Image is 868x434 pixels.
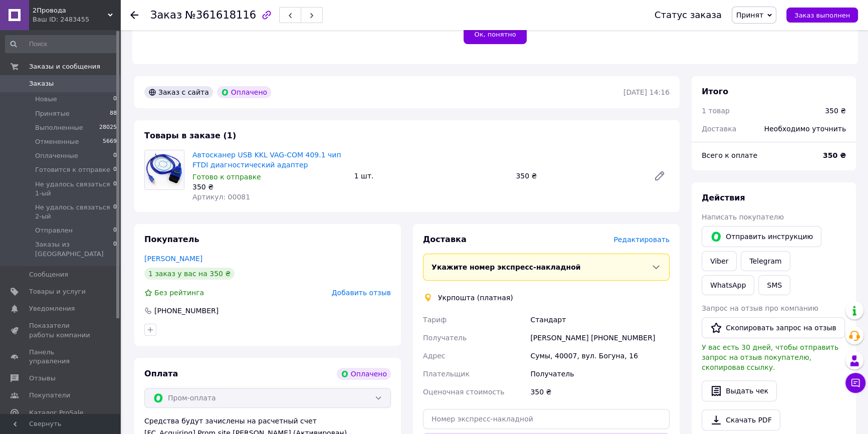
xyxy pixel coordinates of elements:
div: Заказ с сайта [144,86,213,98]
span: Заказ [150,9,182,21]
span: Отмененные [35,137,79,146]
div: Укрпошта (платная) [436,293,516,303]
span: Плательщик [423,370,470,378]
span: Панель управления [29,348,93,366]
div: 1 заказ у вас на 350 ₴ [144,268,235,280]
div: 1 шт. [350,169,512,183]
span: Заказы из [GEOGRAPHIC_DATA] [35,240,113,258]
span: 0 [113,165,117,174]
span: 2Провода [33,6,108,15]
time: [DATE] 14:16 [623,88,670,96]
div: Сумы, 40007, вул. Богуна, 16 [528,347,672,365]
div: 350 ₴ [192,182,346,192]
span: У вас есть 30 дней, чтобы отправить запрос на отзыв покупателю, скопировав ссылку. [702,343,838,371]
div: Ваш ID: 2483455 [33,15,120,24]
span: Запрос на отзыв про компанию [702,304,818,312]
span: Сообщения [29,270,68,279]
span: Готово к отправке [192,173,261,181]
a: WhatsApp [702,275,754,295]
span: Принят [736,11,763,19]
span: Товары и услуги [29,287,86,296]
span: 1 товар [702,107,730,115]
span: Доставка [702,125,736,133]
div: Оплачено [217,86,271,98]
span: Действия [702,193,745,202]
span: Редактировать [613,236,670,244]
span: Не удалось связаться 2-ый [35,203,113,221]
span: Новые [35,95,57,104]
a: Скачать PDF [702,409,780,430]
div: [PHONE_NUMBER] [153,306,220,316]
div: Вернуться назад [130,10,138,20]
span: Заказ выполнен [794,12,850,19]
span: 5669 [103,137,117,146]
span: Уведомления [29,304,75,313]
span: Оплаченные [35,151,78,160]
span: Адрес [423,352,445,360]
div: 350 ₴ [512,169,645,183]
span: Укажите номер экспресс-накладной [431,263,581,271]
div: Стандарт [528,311,672,329]
span: Товары в заказе (1) [144,131,236,140]
span: Принятые [35,109,70,118]
span: Покупатель [144,235,199,244]
button: Ок, понятно [464,24,526,44]
span: 0 [113,226,117,235]
span: 0 [113,240,117,258]
span: 0 [113,180,117,198]
div: 350 ₴ [825,106,846,116]
button: Отправить инструкцию [702,226,821,247]
span: Получатель [423,334,467,342]
span: 0 [113,151,117,160]
span: Итого [702,87,728,96]
button: SMS [758,275,790,295]
button: Скопировать запрос на отзыв [702,317,845,338]
span: 88 [110,109,117,118]
span: Покупатели [29,391,70,400]
span: Доставка [423,235,467,244]
span: Оплата [144,369,178,378]
div: [PERSON_NAME] [PHONE_NUMBER] [528,329,672,347]
span: Отправлен [35,226,73,235]
span: Не удалось связаться 1-ый [35,180,113,198]
button: Выдать чек [702,380,777,401]
span: 0 [113,95,117,104]
span: 0 [113,203,117,221]
span: Каталог ProSale [29,408,83,417]
a: [PERSON_NAME] [144,255,202,263]
span: Показатели работы компании [29,321,93,339]
span: Написать покупателю [702,213,784,221]
span: Заказы и сообщения [29,62,100,71]
div: Получатель [528,365,672,383]
button: Заказ выполнен [786,8,858,23]
span: Всего к оплате [702,151,757,159]
span: №361618116 [185,9,256,21]
img: Автосканер USB KKL VAG-COM 409.1 чип FTDI диагностический адаптер [145,150,184,189]
span: Отзывы [29,374,56,383]
span: Тариф [423,316,447,324]
span: Без рейтинга [154,289,204,297]
a: Редактировать [649,166,670,186]
span: Готовится к отправке [35,165,110,174]
a: Telegram [741,251,790,271]
span: Ок, понятно [474,31,516,38]
span: Артикул: 00081 [192,193,250,201]
a: Viber [702,251,737,271]
span: 28025 [99,123,117,132]
span: Добавить отзыв [332,289,391,297]
input: Номер экспресс-накладной [423,409,670,429]
span: Оценочная стоимость [423,388,505,396]
div: 350 ₴ [528,383,672,401]
div: Статус заказа [655,10,722,20]
span: Заказы [29,79,54,88]
button: Чат с покупателем [845,373,865,393]
b: 350 ₴ [823,151,846,159]
div: Оплачено [337,368,391,380]
span: Выполненные [35,123,83,132]
a: Автосканер USB KKL VAG-COM 409.1 чип FTDI диагностический адаптер [192,151,341,169]
div: Необходимо уточнить [758,118,852,140]
input: Поиск [5,35,118,53]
